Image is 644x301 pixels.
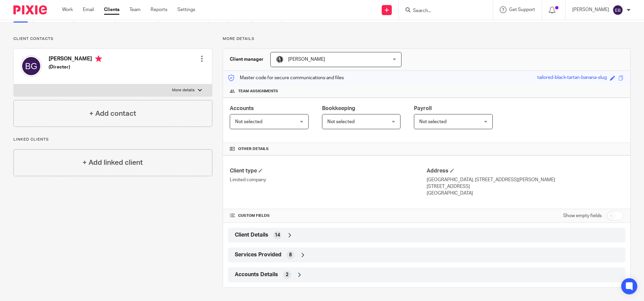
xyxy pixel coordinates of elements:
p: Limited company [230,177,427,183]
img: svg%3E [612,5,623,15]
h4: + Add linked client [83,157,143,168]
a: Team [129,6,141,13]
a: Email [83,6,94,13]
input: Search [412,8,473,14]
p: Master code for secure communications and files [228,74,344,81]
span: 8 [289,252,292,258]
h5: (Director) [49,64,102,70]
a: Settings [177,6,195,13]
span: Not selected [419,119,446,124]
p: More details [172,88,195,93]
p: [GEOGRAPHIC_DATA], [STREET_ADDRESS][PERSON_NAME] [427,177,624,183]
span: Team assignments [238,89,278,94]
span: Payroll [414,106,432,111]
span: 14 [275,232,280,239]
i: Primary [95,55,102,62]
p: [GEOGRAPHIC_DATA] [427,190,624,197]
img: svg%3E [20,55,42,77]
span: Bookkeeping [322,106,355,111]
p: [PERSON_NAME] [572,6,609,13]
span: Accounts Details [235,271,278,278]
img: brodie%203%20small.jpg [276,55,284,63]
label: Show empty fields [563,212,602,219]
span: Services Provided [235,251,281,258]
span: Get Support [509,7,535,12]
h4: [PERSON_NAME] [49,55,102,64]
div: tailored-black-tartan-banana-slug [537,74,607,82]
p: [STREET_ADDRESS] [427,183,624,190]
img: Pixie [13,5,47,14]
p: More details [223,36,631,42]
span: Not selected [327,119,355,124]
h3: Client manager [230,56,264,63]
span: Not selected [235,119,262,124]
span: [PERSON_NAME] [288,57,325,62]
a: Reports [151,6,167,13]
h4: Address [427,167,624,174]
h4: Client type [230,167,427,174]
a: Clients [104,6,119,13]
p: Linked clients [13,137,212,142]
span: Other details [238,146,269,152]
p: Client contacts [13,36,212,42]
span: Client Details [235,232,268,239]
h4: + Add contact [89,108,136,119]
span: Accounts [230,106,254,111]
a: Work [62,6,73,13]
h4: CUSTOM FIELDS [230,213,427,218]
span: 2 [286,271,288,278]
